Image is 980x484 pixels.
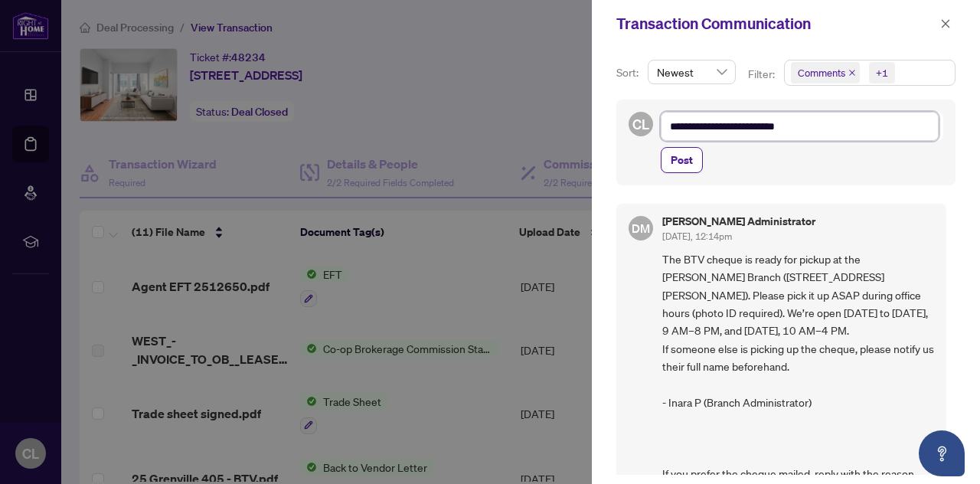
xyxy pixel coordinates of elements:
button: Post [661,147,703,173]
button: Open asap [919,430,965,476]
h5: [PERSON_NAME] Administrator [662,216,815,227]
span: Post [671,148,693,172]
span: close [848,69,856,77]
span: [DATE], 12:14pm [662,231,732,242]
span: CL [632,113,649,135]
div: Transaction Communication [616,12,936,35]
span: DM [632,219,650,237]
p: Filter: [748,66,777,83]
span: Newest [657,60,727,83]
span: Comments [791,62,860,83]
span: close [940,18,951,29]
span: Comments [798,65,845,80]
p: Sort: [616,64,642,81]
div: +1 [876,65,888,80]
